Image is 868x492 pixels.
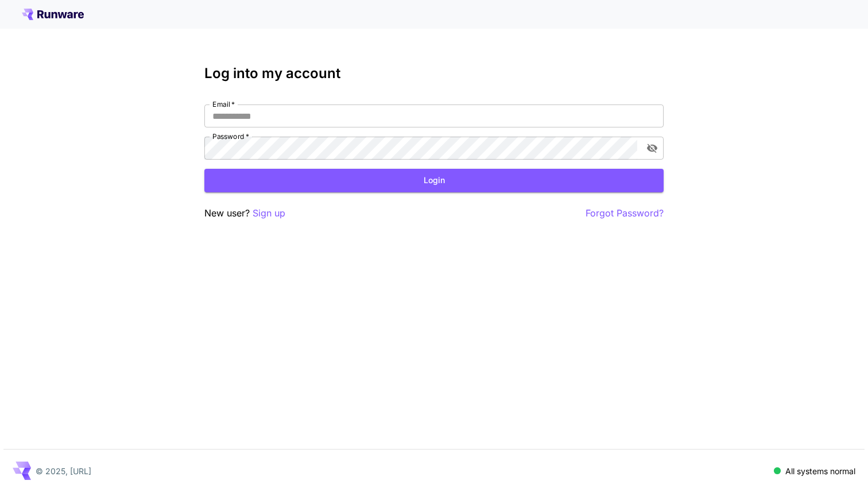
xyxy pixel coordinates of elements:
[36,465,91,477] p: © 2025, [URL]
[212,99,235,109] label: Email
[212,131,249,141] label: Password
[204,206,285,220] p: New user?
[204,169,664,192] button: Login
[204,65,664,82] h3: Log into my account
[785,465,855,477] p: All systems normal
[586,206,664,220] button: Forgot Password?
[253,206,285,220] button: Sign up
[642,138,662,158] button: toggle password visibility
